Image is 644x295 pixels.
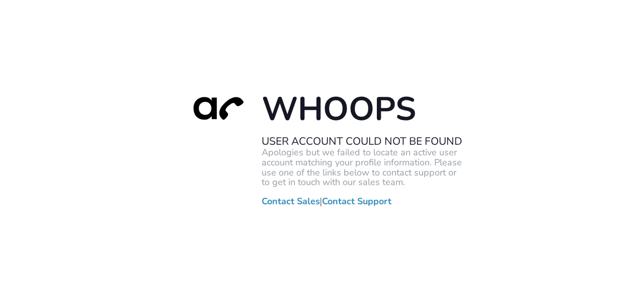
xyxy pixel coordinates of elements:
div: | [181,88,463,206]
p: Apologies but we failed to locate an active user account matching your profile information. Pleas... [262,148,463,188]
h2: User Account Could Not Be Found [262,135,463,148]
h1: Whoops [262,88,463,129]
a: Contact Sales [262,197,320,207]
a: Contact Support [322,197,391,207]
